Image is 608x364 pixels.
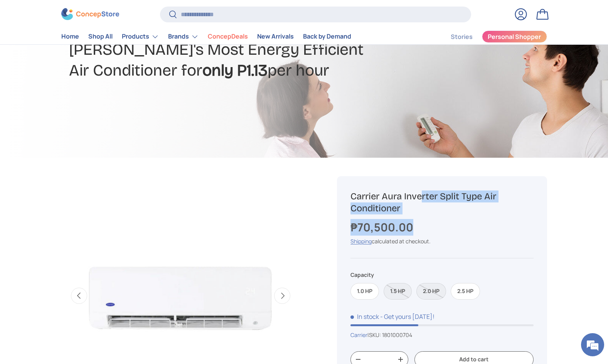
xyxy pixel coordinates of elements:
[163,29,203,44] summary: Brands
[61,29,351,44] nav: Primary
[61,8,119,20] img: ConcepStore
[350,312,379,321] span: In stock
[61,29,79,44] a: Home
[350,331,367,339] a: Carrier
[380,312,435,321] p: - Get yours [DATE]!
[350,237,533,245] div: calculated at checkout.
[350,271,374,279] legend: Capacity
[208,29,248,44] a: ConcepDeals
[488,34,541,40] span: Personal Shopper
[482,30,547,43] a: Personal Shopper
[117,29,163,44] summary: Products
[350,238,372,245] a: Shipping
[382,331,412,339] span: 1801000704
[451,29,473,44] a: Stories
[384,283,412,300] label: Sold out
[257,29,294,44] a: New Arrivals
[416,283,446,300] label: Sold out
[367,331,412,339] span: |
[69,19,365,81] h2: Effortless Savings with [PERSON_NAME]'s Most Energy Efficient Air Conditioner for per hour
[88,29,113,44] a: Shop All
[202,61,268,80] strong: only P1.13
[303,29,351,44] a: Back by Demand
[350,219,415,235] strong: ₱70,500.00
[350,190,533,214] h1: Carrier Aura Inverter Split Type Air Conditioner
[369,331,381,339] span: SKU:
[432,29,547,44] nav: Secondary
